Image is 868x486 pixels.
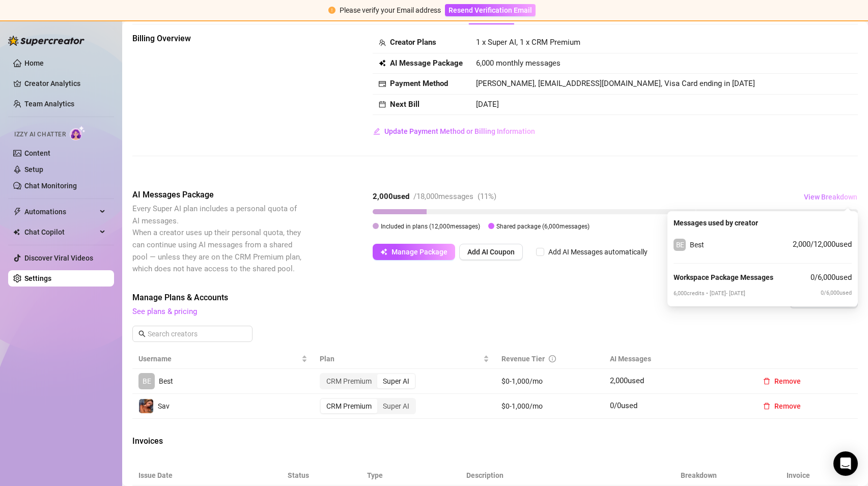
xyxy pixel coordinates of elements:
span: Manage Package [391,248,447,256]
a: Team Analytics [24,100,74,108]
div: Open Intercom Messenger [833,451,858,476]
span: BE [676,240,684,251]
span: 0 / 6,000 used [810,272,852,287]
th: Issue Date [132,466,282,485]
span: Best [159,377,173,385]
span: team [379,39,386,46]
th: Type [361,466,460,485]
span: 2,000 used [610,376,644,385]
span: calendar [379,101,386,108]
button: Add AI Coupon [459,244,523,260]
span: 6,000 credits • [DATE] - [DATE] [674,290,745,297]
th: Description [460,466,659,485]
span: Remove [774,377,801,385]
button: View Breakdown [803,189,858,205]
a: Home [24,59,44,67]
th: Username [132,349,314,369]
button: Remove [755,398,809,414]
strong: Payment Method [390,79,448,88]
span: info-circle [549,355,556,362]
th: Invoice [739,466,858,485]
div: Super AI [377,374,415,388]
span: AI Messages Package [132,189,303,201]
span: Izzy AI Chatter [14,130,66,139]
button: Update Payment Method or Billing Information [373,123,536,139]
a: See plans & pricing [132,307,197,316]
span: View Breakdown [804,193,857,201]
span: Chat Copilot [24,224,97,240]
span: exclamation-circle [328,7,335,14]
span: Remove [774,402,801,410]
strong: Messages used by creator [674,219,758,227]
span: Resend Verification Email [449,6,532,14]
a: Chat Monitoring [24,182,77,190]
span: search [138,330,146,337]
strong: Workspace Package Messages [674,273,773,281]
div: Please verify your Email address [340,5,441,16]
span: Add AI Coupon [467,248,515,256]
a: Setup [24,165,43,174]
span: 2,000 / 12,000 used [793,239,852,251]
span: edit [373,128,380,135]
span: [DATE] [476,100,499,109]
th: AI Messages [604,349,749,369]
button: Manage Package [373,244,455,260]
a: Settings [24,274,51,282]
span: Automations [24,204,97,220]
td: $0-1,000/mo [495,394,604,419]
span: credit-card [379,80,386,88]
span: Plan [320,353,481,364]
div: CRM Premium [321,374,377,388]
span: Included in plans ( 12,000 messages) [381,223,480,230]
strong: Next Bill [390,100,419,109]
strong: Creator Plans [390,38,436,47]
span: ( 11 %) [478,192,496,201]
th: Plan [314,349,495,369]
img: Chat Copilot [13,228,20,236]
span: Shared package ( 6,000 messages) [496,223,590,230]
th: Status [282,466,361,485]
img: Sav [139,399,153,413]
th: Breakdown [659,466,739,485]
span: Invoices [132,435,303,447]
div: Super AI [377,399,415,413]
div: Add AI Messages automatically [548,246,648,258]
span: [PERSON_NAME], [EMAIL_ADDRESS][DOMAIN_NAME], Visa Card ending in [DATE] [476,79,755,88]
span: Sav [158,402,170,410]
span: Revenue Tier [501,355,545,363]
span: / 18,000 messages [413,192,473,201]
span: Username [138,353,299,364]
span: Manage Plans & Accounts [132,292,720,304]
span: 0 / 6,000 used [821,289,852,297]
span: Best [690,241,704,249]
input: Search creators [148,328,238,339]
a: Discover Viral Videos [24,254,93,262]
span: Every Super AI plan includes a personal quota of AI messages. When a creator uses up their person... [132,204,301,273]
button: Remove [755,373,809,389]
td: $0-1,000/mo [495,369,604,394]
img: AI Chatter [70,126,86,140]
span: Update Payment Method or Billing Information [384,127,535,135]
span: delete [763,403,770,410]
span: Billing Overview [132,33,303,45]
strong: 2,000 used [373,192,409,201]
a: Creator Analytics [24,75,106,92]
span: BE [143,376,151,387]
div: segmented control [320,398,416,414]
span: 1 x Super AI, 1 x CRM Premium [476,38,580,47]
button: Resend Verification Email [445,4,536,16]
div: CRM Premium [321,399,377,413]
span: thunderbolt [13,208,21,216]
div: segmented control [320,373,416,389]
span: delete [763,378,770,385]
img: logo-BBDzfeDw.svg [8,36,85,46]
span: 0 / 0 used [610,401,637,410]
a: Content [24,149,50,157]
span: 6,000 monthly messages [476,58,561,70]
strong: AI Message Package [390,59,463,68]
